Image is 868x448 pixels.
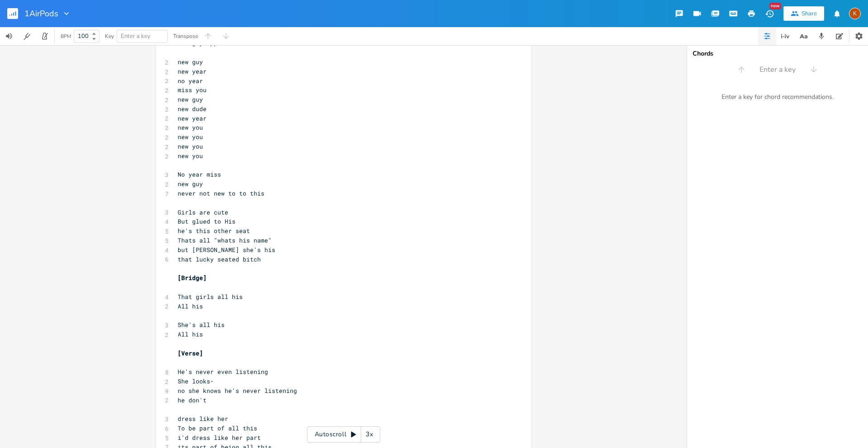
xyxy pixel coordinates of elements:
[178,208,228,216] span: Girls are cute
[687,88,868,107] div: Enter a key for chord recommendations.
[178,236,272,244] span: Thats all "whats his name"
[178,142,203,150] span: new you
[178,180,203,188] span: new guy
[178,67,207,75] span: new year
[178,302,203,310] span: All his
[178,415,228,423] span: dress like her
[759,65,796,75] span: Enter a key
[178,349,203,357] span: [Verse]
[178,293,243,301] span: That girls all his
[178,133,203,141] span: new you
[178,246,275,254] span: but [PERSON_NAME] she's his
[178,377,214,385] span: She looks-
[178,227,250,235] span: he's this other seat
[178,58,203,66] span: new guy
[802,9,817,18] div: Share
[178,77,203,85] span: no year
[178,424,257,432] span: To be part of all this
[178,274,207,282] span: [Bridge]
[178,330,203,338] span: All his
[178,217,236,225] span: But glued to His
[178,368,268,376] span: He's never even listening
[61,34,71,39] div: BPM
[769,3,781,9] div: New
[178,434,261,442] span: i'd dress like her part
[783,6,824,21] button: Share
[178,86,207,94] span: miss you
[307,426,380,443] div: Autoscroll
[178,387,297,395] span: no she knows he's never listening
[178,123,203,131] span: new you
[849,3,861,24] button: K
[178,170,221,178] span: No year miss
[105,33,114,39] div: Key
[361,426,377,443] div: 3x
[178,255,261,263] span: that lucky seated bitch
[178,396,207,404] span: he don't
[178,189,264,197] span: never not new to to this
[178,105,207,113] span: new dude
[178,95,203,103] span: new guy
[178,321,225,329] span: She's all his
[24,9,58,18] span: 1AirPods
[173,33,198,39] div: Transpose
[693,51,863,57] div: Chords
[121,32,151,40] span: Enter a key
[760,5,778,22] button: New
[178,114,207,122] span: new year
[849,8,861,19] div: Kat
[178,152,203,160] span: new you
